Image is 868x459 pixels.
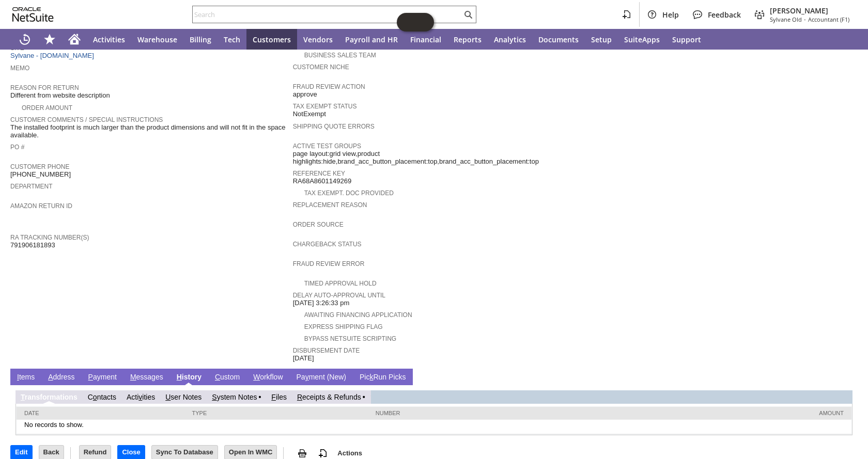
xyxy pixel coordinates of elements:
[12,29,37,50] a: Recent Records
[138,393,142,401] span: v
[297,29,339,50] a: Vendors
[10,144,24,151] a: PO #
[297,393,302,401] span: R
[14,373,37,383] a: Items
[10,91,110,100] span: Different from website description
[11,446,32,459] input: Edit
[304,189,394,197] a: Tax Exempt. Doc Provided
[93,393,97,401] span: o
[293,347,360,354] a: Disbursement Date
[532,29,585,50] a: Documents
[345,35,398,44] span: Payroll and HR
[212,393,257,401] a: System Notes
[376,410,575,416] div: Number
[293,150,570,166] span: page layout:grid view,product highlights:hide,brand_acc_button_placement:top,brand_acc_button_pla...
[253,35,291,44] span: Customers
[804,15,806,23] span: -
[183,29,218,50] a: Billing
[304,311,412,319] a: Awaiting Financing Application
[293,110,326,118] span: NotExempt
[293,83,365,90] a: Fraud Review Action
[447,29,488,50] a: Reports
[271,393,276,401] span: F
[43,33,56,45] svg: Shortcuts
[618,29,666,50] a: SuiteApps
[88,373,93,381] span: P
[10,65,29,72] a: Memo
[305,373,309,381] span: y
[666,29,707,50] a: Support
[48,373,53,381] span: A
[538,35,579,44] span: Documents
[624,35,660,44] span: SuiteApps
[488,29,532,50] a: Analytics
[304,280,377,287] a: Timed Approval Hold
[404,29,447,50] a: Financial
[672,35,701,44] span: Support
[590,410,844,416] div: Amount
[93,35,125,44] span: Activities
[662,10,679,20] span: Help
[12,7,54,22] svg: logo
[88,393,116,401] a: Contacts
[193,8,462,21] input: Search
[770,6,849,15] span: [PERSON_NAME]
[293,170,345,177] a: Reference Key
[293,201,367,209] a: Replacement reason
[293,143,361,150] a: Active Test Groups
[253,373,260,381] span: W
[165,393,202,401] a: User Notes
[62,29,87,50] a: Home
[37,29,62,50] div: Shortcuts
[10,170,71,179] span: [PHONE_NUMBER]
[174,373,204,383] a: History
[246,29,297,50] a: Customers
[297,393,361,401] a: Receipts & Refunds
[10,163,69,170] a: Customer Phone
[24,410,177,416] div: Date
[17,420,851,434] td: No records to show.
[415,13,434,31] span: Oracle Guided Learning Widget. To move around, please hold and drag
[39,446,64,459] input: Back
[454,35,482,44] span: Reports
[304,335,396,342] a: Bypass NetSuite Scripting
[303,35,333,44] span: Vendors
[21,393,25,401] span: T
[212,393,216,401] span: S
[130,373,136,381] span: M
[293,299,350,307] span: [DATE] 3:26:33 pm
[86,373,119,383] a: Payment
[333,449,366,457] a: Actions
[293,292,385,299] a: Delay Auto-Approval Until
[21,393,78,401] a: Transformations
[87,29,131,50] a: Activities
[293,177,352,185] span: RA68A8601149269
[128,373,166,383] a: Messages
[137,35,177,44] span: Warehouse
[177,373,182,381] span: H
[127,393,155,401] a: Activities
[165,393,171,401] span: U
[10,52,97,59] a: Sylvane - [DOMAIN_NAME]
[10,234,89,241] a: RA Tracking Number(s)
[410,35,441,44] span: Financial
[68,33,81,45] svg: Home
[218,29,246,50] a: Tech
[293,221,344,228] a: Order Source
[22,104,72,112] a: Order Amount
[591,35,612,44] span: Setup
[10,123,288,139] span: The installed footprint is much larger than the product dimensions and will not fit in the space ...
[304,52,376,59] a: Business Sales Team
[369,373,373,381] span: k
[808,15,849,23] span: Accountant (F1)
[339,29,404,50] a: Payroll and HR
[839,371,851,383] a: Unrolled view on
[224,35,240,44] span: Tech
[304,323,383,330] a: Express Shipping Flag
[192,410,360,416] div: Type
[212,373,242,383] a: Custom
[10,241,55,249] span: 791906181893
[152,446,218,459] input: Sync To Database
[293,103,357,110] a: Tax Exempt Status
[293,64,349,71] a: Customer Niche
